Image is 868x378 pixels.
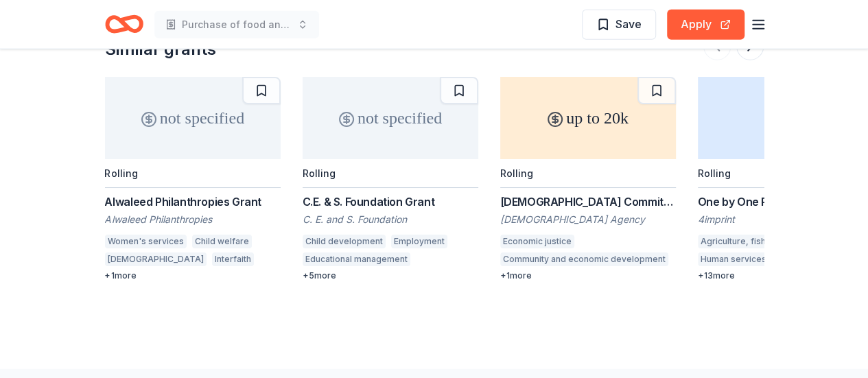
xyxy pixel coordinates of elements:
div: Similar grants [105,38,216,60]
div: Economic justice [500,235,574,248]
div: + 5 more [303,270,478,281]
a: not specifiedRollingC.E. & S. Foundation GrantC. E. and S. FoundationChild developmentEmploymentE... [303,77,478,281]
div: Women's services [105,235,187,248]
span: Save [615,15,642,33]
div: C. E. and S. Foundation [303,213,478,226]
div: Child development [303,235,386,248]
div: [DEMOGRAPHIC_DATA] Agency [500,213,676,226]
div: [DEMOGRAPHIC_DATA] Committee on the Self–Development of People Grant Program [500,193,676,210]
button: Purchase of food and personal care items [154,11,319,38]
div: Rolling [500,167,533,179]
a: not specifiedRollingAlwaleed Philanthropies GrantAlwaleed PhilanthropiesWomen's servicesChild wel... [105,77,281,281]
div: Educational management [303,252,410,266]
div: + 1 more [105,270,281,281]
div: Rolling [105,167,138,179]
div: Employment [391,235,447,248]
div: Interfaith [212,252,254,266]
div: Child welfare [192,235,252,248]
div: [DEMOGRAPHIC_DATA] [105,252,207,266]
span: Purchase of food and personal care items [182,16,292,33]
div: + 1 more [500,270,676,281]
div: not specified [303,77,478,159]
div: Alwaleed Philanthropies [105,213,281,226]
a: Home [105,8,143,40]
div: Rolling [303,167,336,179]
div: Alwaleed Philanthropies Grant [105,193,281,210]
div: Agriculture, fishing and forestry [698,235,834,248]
div: C.E. & S. Foundation Grant [303,193,478,210]
button: Save [582,10,656,40]
div: not specified [105,77,281,159]
button: Apply [667,10,744,40]
div: up to 20k [500,77,676,159]
div: Rolling [698,167,731,179]
div: Human services [698,252,769,266]
a: up to 20kRolling[DEMOGRAPHIC_DATA] Committee on the Self–Development of People Grant Program[DEMO... [500,77,676,281]
div: Community and economic development [500,252,668,266]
